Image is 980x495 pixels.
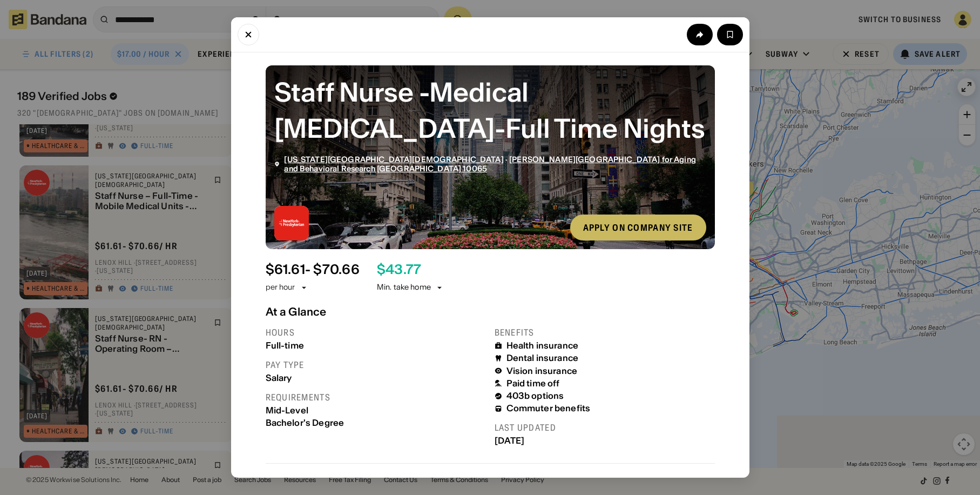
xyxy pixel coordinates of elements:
div: At a Glance [266,305,715,318]
div: Staff Nurse -Medical ICU-Full Time Nights [274,74,706,146]
div: Requirements [266,392,486,403]
span: [PERSON_NAME][GEOGRAPHIC_DATA] for Aging and Behavioral Research [GEOGRAPHIC_DATA] 10065 [284,155,695,173]
div: Dental insurance [506,353,579,363]
div: Mid-Level [266,405,486,416]
img: New York Presbyterian logo [274,206,309,240]
span: [US_STATE][GEOGRAPHIC_DATA][DEMOGRAPHIC_DATA] [284,155,503,164]
div: Pay type [266,359,486,371]
div: Full-time [266,340,486,351]
div: Commuter benefits [506,403,591,413]
div: Health insurance [506,340,579,351]
div: Bachelor's Degree [266,418,486,428]
div: Min. take home [377,282,444,293]
div: · [284,155,706,173]
div: Vision insurance [506,366,578,376]
button: Close [238,24,259,45]
div: $ 61.61 - $70.66 [266,262,360,278]
div: Salary [266,373,486,383]
div: per hour [266,282,295,293]
div: $ 43.77 [377,262,421,278]
div: Hours [266,327,486,338]
div: Apply on company site [583,223,693,232]
div: Benefits [495,327,715,338]
div: Last updated [495,422,715,433]
div: [DATE] [495,436,715,446]
div: Paid time off [506,378,560,389]
div: 403b options [506,391,564,401]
